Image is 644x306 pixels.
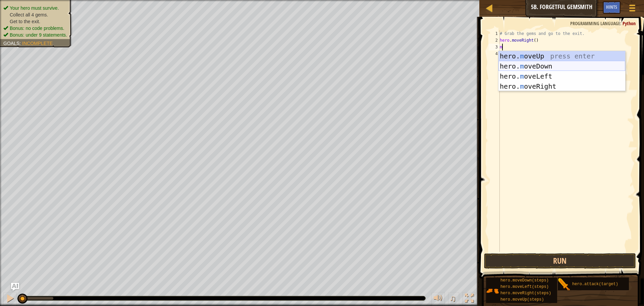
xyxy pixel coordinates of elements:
span: Programming language [570,20,620,27]
li: Get to the exit. [3,18,67,25]
span: Python [623,20,636,27]
span: Bonus: under 9 statements. [10,32,67,38]
span: hero.moveRight(steps) [500,291,551,296]
span: Hints [606,4,617,10]
li: Collect all 4 gems. [3,11,67,18]
div: 4 [489,50,500,57]
button: Toggle fullscreen [463,292,476,306]
img: portrait.png [486,285,499,297]
div: 2 [489,37,500,44]
div: 1 [489,30,500,37]
li: Your hero must survive. [3,5,67,11]
span: Incomplete [22,41,53,46]
button: ♫ [448,292,460,306]
span: Bonus: no code problems. [10,26,64,31]
span: hero.attack(target) [572,282,618,287]
span: ♫ [449,293,456,303]
span: Your hero must survive. [10,5,59,11]
span: hero.moveLeft(steps) [500,285,549,289]
div: 3 [489,44,500,50]
button: Adjust volume [431,292,445,306]
button: Ask AI [11,283,19,291]
img: portrait.png [558,278,571,291]
span: : [620,20,623,27]
span: hero.moveUp(steps) [500,297,544,302]
span: hero.moveDown(steps) [500,278,549,283]
button: Show game menu [624,1,641,17]
span: Collect all 4 gems. [10,12,48,17]
li: Bonus: no code problems. [3,25,67,32]
li: Bonus: under 9 statements. [3,32,67,38]
button: Ctrl + P: Pause [3,292,17,306]
span: Goals [3,41,19,46]
span: Get to the exit. [10,19,40,24]
button: Run [484,253,636,269]
span: : [19,41,22,46]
